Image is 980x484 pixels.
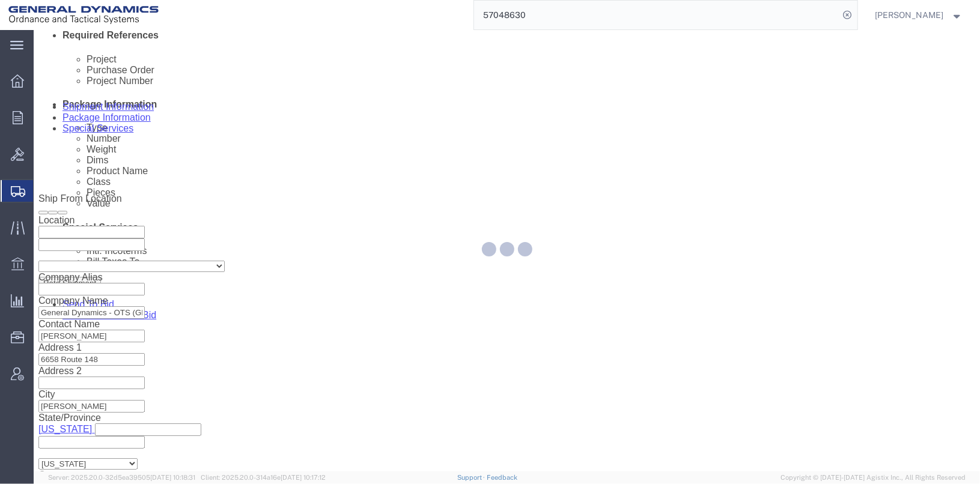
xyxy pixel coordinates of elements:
input: Search for shipment number, reference number [474,1,839,29]
span: Copyright © [DATE]-[DATE] Agistix Inc., All Rights Reserved [781,473,966,483]
img: logo [8,6,159,24]
span: [DATE] 10:17:12 [281,474,326,481]
a: Support [457,474,487,481]
a: Feedback [487,474,517,481]
span: Server: 2025.20.0-32d5ea39505 [48,474,195,481]
span: Tim Schaffer [875,8,944,22]
button: [PERSON_NAME] [875,8,964,22]
span: [DATE] 10:18:31 [150,474,195,481]
span: Client: 2025.20.0-314a16e [201,474,326,481]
